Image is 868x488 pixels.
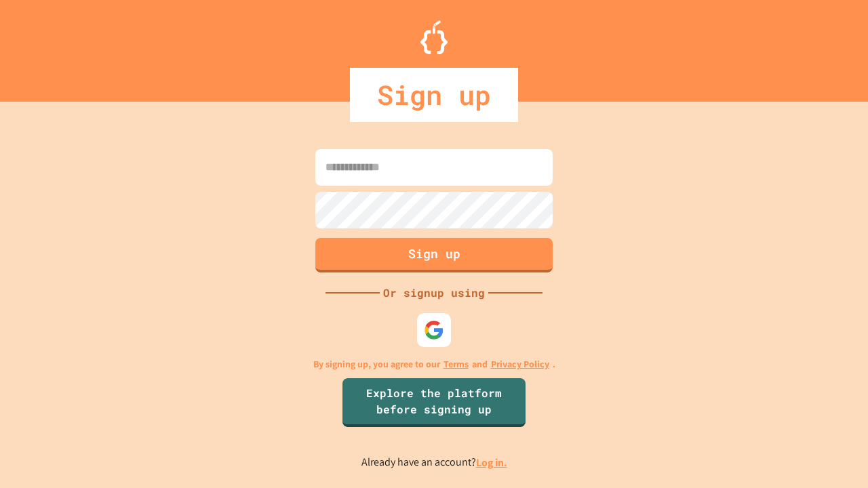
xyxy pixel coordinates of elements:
[424,320,444,340] img: google-icon.svg
[380,285,488,301] div: Or signup using
[443,357,469,371] a: Terms
[313,357,555,371] p: By signing up, you agree to our and .
[361,454,507,471] p: Already have an account?
[350,68,518,122] div: Sign up
[420,20,448,54] img: Logo.svg
[491,357,549,371] a: Privacy Policy
[476,455,507,470] a: Log in.
[315,238,553,272] button: Sign up
[342,378,526,427] a: Explore the platform before signing up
